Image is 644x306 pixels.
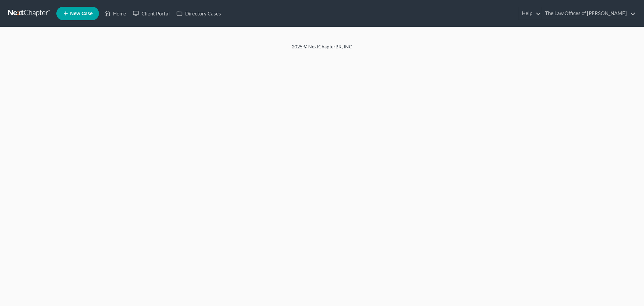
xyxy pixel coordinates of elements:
[519,7,541,19] a: Help
[101,7,129,19] a: Home
[131,43,513,55] div: 2025 © NextChapterBK, INC
[542,7,636,19] a: The Law Offices of [PERSON_NAME]
[129,7,173,19] a: Client Portal
[56,7,99,20] new-legal-case-button: New Case
[173,7,224,19] a: Directory Cases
